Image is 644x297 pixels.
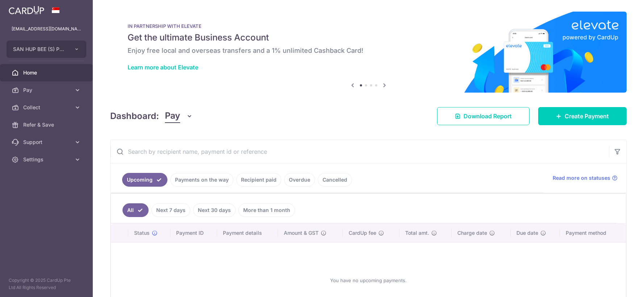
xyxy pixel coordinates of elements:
span: Create Payment [565,112,609,120]
a: Cancelled [318,173,352,187]
span: Pay [165,109,180,123]
a: Next 7 days [151,203,190,217]
span: Total amt. [405,229,429,237]
a: Read more on statuses [553,174,618,182]
span: SAN HUP BEE (S) PTE LTD [13,46,67,53]
span: Status [134,229,150,237]
a: Overdue [284,173,315,187]
span: Refer & Save [23,121,71,128]
span: CardUp fee [349,229,376,237]
span: Due date [516,229,538,237]
a: Payments on the way [170,173,233,187]
h6: Enjoy free local and overseas transfers and a 1% unlimited Cashback Card! [128,46,609,55]
a: Recipient paid [236,173,281,187]
span: Pay [23,86,71,94]
span: Settings [23,156,71,163]
img: CardUp [9,6,44,14]
span: Read more on statuses [553,174,610,182]
a: Create Payment [538,107,627,125]
a: Download Report [437,107,529,125]
input: Search by recipient name, payment id or reference [111,140,609,163]
button: SAN HUP BEE (S) PTE LTD [7,41,86,58]
h4: Dashboard: [110,110,159,123]
th: Payment ID [170,224,217,242]
p: [EMAIL_ADDRESS][DOMAIN_NAME] [12,25,81,33]
span: Support [23,139,71,146]
a: All [122,203,149,217]
a: Upcoming [122,173,167,187]
span: Home [23,69,71,76]
p: IN PARTNERSHIP WITH ELEVATE [128,23,609,29]
th: Payment method [560,224,626,242]
th: Payment details [217,224,278,242]
a: Learn more about Elevate [128,64,198,71]
span: Charge date [457,229,487,237]
span: Amount & GST [284,229,319,237]
a: More than 1 month [238,203,295,217]
span: Download Report [464,112,512,120]
button: Pay [165,109,193,123]
a: Next 30 days [193,203,236,217]
span: Collect [23,104,71,111]
img: Renovation banner [110,12,627,93]
h5: Get the ultimate Business Account [128,32,609,43]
